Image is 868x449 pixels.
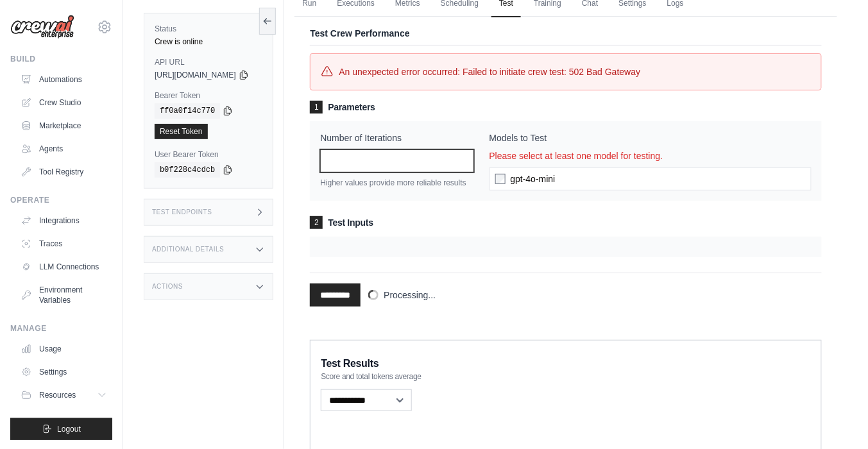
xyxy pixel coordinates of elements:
[10,15,74,39] img: Logo
[310,101,822,114] h3: Parameters
[321,356,379,371] span: Test Results
[10,323,112,334] div: Manage
[15,339,112,359] a: Usage
[15,69,112,90] a: Automations
[155,124,208,139] a: Reset Token
[310,216,822,229] h3: Test Inputs
[10,54,112,64] div: Build
[310,101,323,114] span: 1
[15,362,112,382] a: Settings
[152,246,224,253] h3: Additional Details
[155,57,262,67] label: API URL
[10,418,112,440] button: Logout
[152,208,212,216] h3: Test Endpoints
[152,283,183,291] h3: Actions
[511,173,556,185] span: gpt-4o-mini
[57,424,81,434] span: Logout
[15,162,112,182] a: Tool Registry
[39,390,76,400] span: Resources
[15,257,112,277] a: LLM Connections
[15,385,112,405] button: Resources
[155,162,220,178] code: b0f228c4cdcb
[155,70,236,80] span: [URL][DOMAIN_NAME]
[155,103,220,119] code: ff0a0f14c770
[310,216,323,229] span: 2
[15,92,112,113] a: Crew Studio
[155,24,262,34] label: Status
[15,280,112,310] a: Environment Variables
[15,139,112,159] a: Agents
[10,195,112,205] div: Operate
[155,90,262,101] label: Bearer Token
[339,64,640,80] span: An unexpected error occurred: Failed to initiate crew test: 502 Bad Gateway
[384,289,436,301] span: Processing...
[155,149,262,160] label: User Bearer Token
[320,178,473,188] p: Higher values provide more reliable results
[489,149,812,162] div: Please select at least one model for testing.
[15,210,112,231] a: Integrations
[310,27,822,40] p: Test Crew Performance
[321,371,421,382] span: Score and total tokens average
[15,233,112,254] a: Traces
[155,37,262,47] div: Crew is online
[15,115,112,136] a: Marketplace
[320,131,473,144] label: Number of Iterations
[804,387,868,449] iframe: Chat Widget
[489,131,812,144] label: Models to Test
